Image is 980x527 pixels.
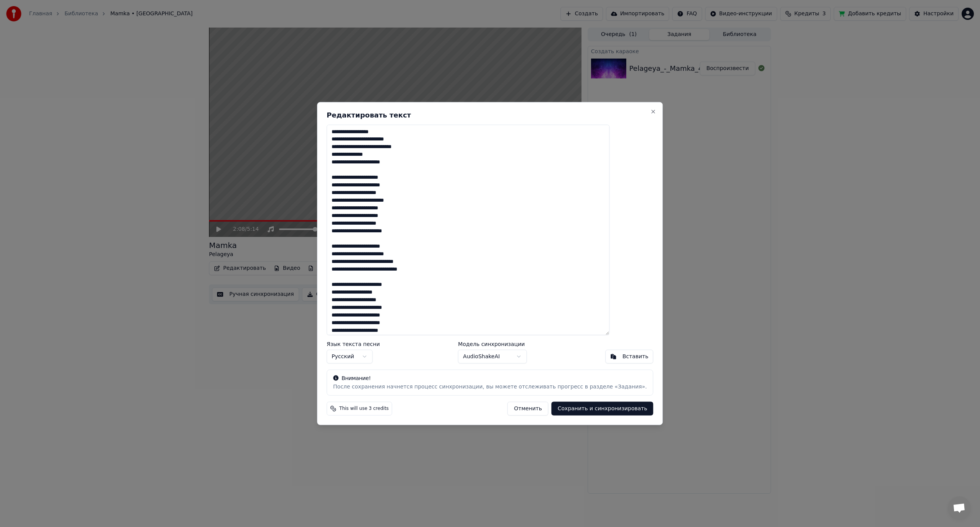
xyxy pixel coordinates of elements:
label: Язык текста песни [327,341,380,347]
label: Модель синхронизации [458,341,527,347]
button: Отменить [508,402,549,416]
button: Вставить [605,350,653,364]
h2: Редактировать текст [327,111,653,118]
div: Внимание! [333,375,647,382]
span: This will use 3 credits [339,406,389,412]
div: После сохранения начнется процесс синхронизации, вы можете отслеживать прогресс в разделе «Задания». [333,383,647,391]
div: Вставить [622,353,648,361]
button: Сохранить и синхронизировать [552,402,653,416]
